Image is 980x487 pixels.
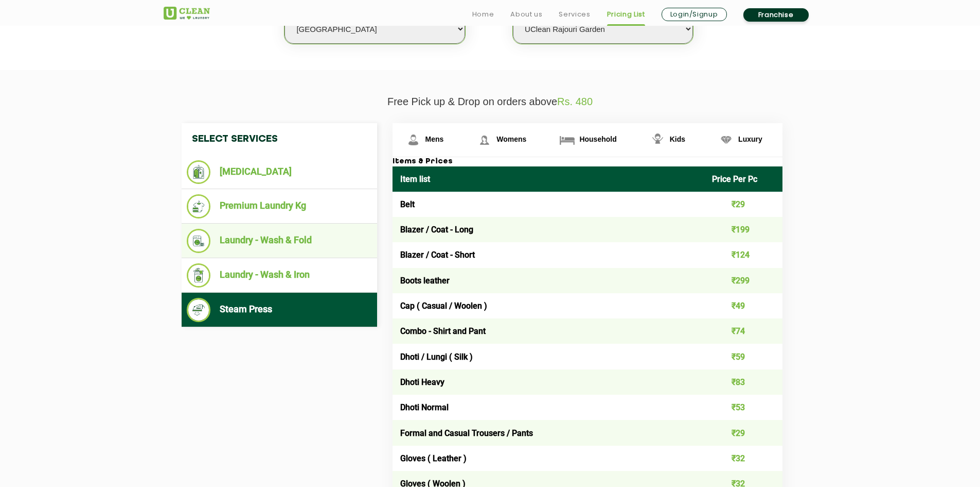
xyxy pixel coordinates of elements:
td: ₹299 [704,268,782,293]
img: Kids [649,131,667,149]
td: Blazer / Coat - Short [393,242,705,267]
td: Boots leather [393,268,705,293]
img: Luxury [717,131,735,149]
img: Steam Press [187,298,211,322]
a: Services [559,8,590,21]
img: Mens [404,131,422,149]
li: Steam Press [187,298,372,322]
td: ₹124 [704,242,782,267]
span: Mens [425,135,444,143]
img: Laundry - Wash & Iron [187,263,211,288]
span: Kids [670,135,685,143]
p: Free Pick up & Drop on orders above [164,96,817,108]
img: Laundry - Wash & Fold [187,229,211,253]
td: ₹29 [704,192,782,217]
img: Household [558,131,576,149]
a: Home [472,8,494,21]
a: Login/Signup [662,8,727,21]
td: ₹29 [704,420,782,445]
td: Formal and Casual Trousers / Pants [393,420,705,445]
td: ₹59 [704,344,782,369]
td: ₹74 [704,318,782,344]
a: Franchise [743,8,809,22]
td: Gloves ( Leather ) [393,446,705,471]
li: [MEDICAL_DATA] [187,160,372,184]
td: ₹83 [704,370,782,395]
td: ₹32 [704,446,782,471]
td: ₹199 [704,217,782,242]
img: Womens [475,131,493,149]
li: Premium Laundry Kg [187,194,372,219]
span: Womens [496,135,526,143]
a: About us [510,8,542,21]
h3: Items & Prices [393,157,782,166]
span: Rs. 480 [557,96,593,107]
img: Premium Laundry Kg [187,194,211,219]
th: Item list [393,166,705,192]
li: Laundry - Wash & Fold [187,229,372,253]
td: Blazer / Coat - Long [393,217,705,242]
span: Luxury [738,135,762,143]
td: Cap ( Casual / Woolen ) [393,293,705,318]
img: UClean Laundry and Dry Cleaning [164,7,210,20]
td: ₹53 [704,395,782,420]
td: Dhoti Heavy [393,370,705,395]
td: Belt [393,192,705,217]
a: Pricing List [607,8,645,21]
td: Combo - Shirt and Pant [393,318,705,344]
td: Dhoti / Lungi ( Silk ) [393,344,705,369]
img: Dry Cleaning [187,160,211,184]
td: Dhoti Normal [393,395,705,420]
span: Household [579,135,616,143]
h4: Select Services [182,123,377,155]
li: Laundry - Wash & Iron [187,263,372,288]
th: Price Per Pc [704,166,782,192]
td: ₹49 [704,293,782,318]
